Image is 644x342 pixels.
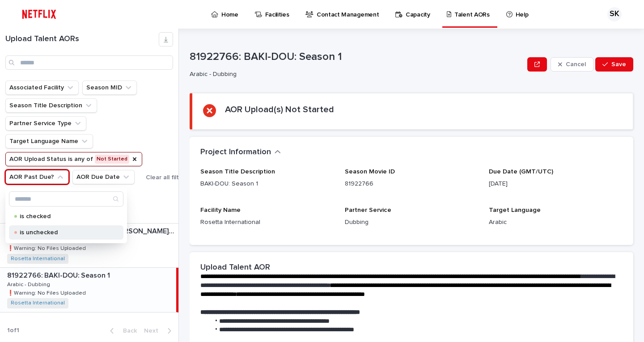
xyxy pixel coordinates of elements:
span: Facility Name [200,207,241,213]
p: Rosetta International [200,218,334,227]
h2: AOR Upload(s) Not Started [225,104,334,115]
a: Rosetta International [11,256,65,262]
p: Dubbing [345,218,479,227]
div: SK [607,7,622,21]
span: Partner Service [345,207,391,213]
p: [DATE] [489,179,623,189]
span: Clear all filters [146,174,188,181]
span: Next [144,328,164,334]
p: BAKI-DOU: Season 1 [200,179,334,189]
span: Target Language [489,207,541,213]
button: Next [140,327,178,335]
button: Clear all filters [142,171,188,184]
span: Cancel [566,61,586,68]
p: Arabic [489,218,623,227]
h2: Project Information [200,148,271,157]
div: Search [9,191,123,207]
button: Back [103,327,140,335]
span: Season Title Description [200,169,275,175]
img: ifQbXi3ZQGMSEF7WDB7W [18,5,60,23]
p: 81922766: BAKI-DOU: Season 1 [190,51,524,63]
span: Save [611,61,626,68]
input: Search [9,192,123,206]
p: ❗️Warning: No Files Uploaded [7,288,88,296]
button: Season Title Description [5,98,97,113]
button: AOR Upload Status [5,152,142,166]
p: is unchecked [20,229,109,236]
button: AOR Past Due? [5,170,69,184]
p: 81922766 [345,179,479,189]
span: Due Date (GMT/UTC) [489,169,553,175]
p: Arabic - Dubbing [7,280,52,288]
p: Arabic - Dubbing [190,71,520,78]
p: ❗️Warning: No Files Uploaded [7,244,88,252]
button: Associated Facility [5,80,79,95]
p: is checked [20,213,109,220]
span: Back [118,328,137,334]
button: AOR Due Date [72,170,135,184]
button: Season MID [82,80,137,95]
button: Target Language Name [5,134,93,148]
button: Cancel [551,57,593,72]
a: Rosetta International [11,300,65,306]
input: Search [5,55,173,70]
button: Save [595,57,633,72]
p: 81922766: BAKI-DOU: Season 1 [7,270,112,280]
span: Season Movie ID [345,169,395,175]
button: Partner Service Type [5,116,86,131]
h1: Upload Talent AORs [5,34,159,44]
button: Project Information [200,148,281,157]
h2: Upload Talent AOR [200,263,270,273]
